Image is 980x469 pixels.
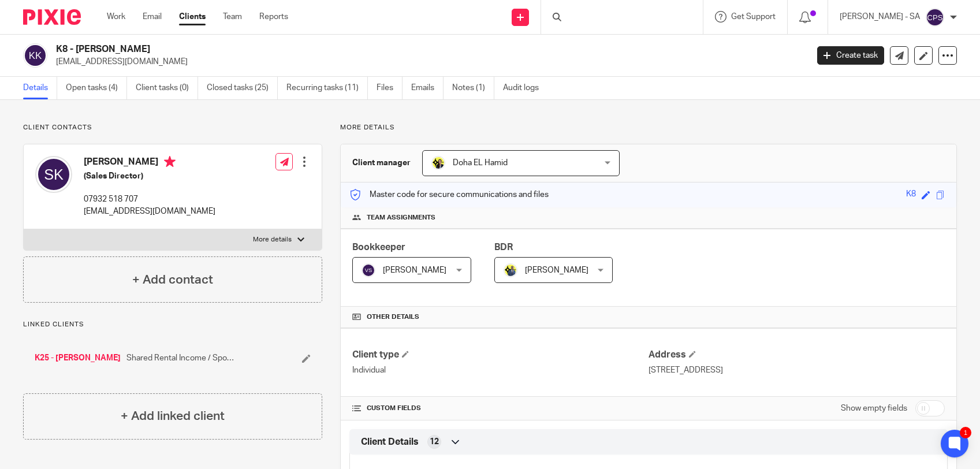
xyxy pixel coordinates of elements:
a: Files [377,77,403,99]
span: Other details [367,312,419,322]
span: Client Details [361,436,419,448]
p: Linked clients [23,320,322,329]
a: Emails [411,77,444,99]
p: [PERSON_NAME] - SA [840,11,920,23]
a: Clients [179,11,206,23]
h4: CUSTOM FIELDS [352,404,649,413]
i: Primary [164,156,176,167]
h2: K8 - [PERSON_NAME] [56,43,651,55]
h4: [PERSON_NAME] [84,156,215,170]
span: 12 [430,436,439,448]
img: svg%3E [35,156,72,193]
h4: + Add linked client [121,407,225,425]
div: K8 [906,188,916,202]
a: K25 - [PERSON_NAME] [35,352,121,364]
span: Team assignments [367,213,435,222]
span: Get Support [731,13,776,21]
span: Bookkeeper [352,243,405,252]
a: Notes (1) [452,77,494,99]
img: svg%3E [926,8,944,27]
span: [PERSON_NAME] [383,266,446,274]
p: [STREET_ADDRESS] [649,364,945,376]
span: Doha EL Hamid [453,159,508,167]
a: Client tasks (0) [136,77,198,99]
a: Audit logs [503,77,547,99]
p: Individual [352,364,649,376]
p: More details [340,123,957,132]
img: svg%3E [362,263,375,277]
div: 1 [960,427,971,438]
img: Pixie [23,9,81,25]
h5: (Sales Director) [84,170,215,182]
a: Reports [259,11,288,23]
a: Create task [817,46,884,65]
img: Dennis-Starbridge.jpg [504,263,517,277]
p: [EMAIL_ADDRESS][DOMAIN_NAME] [84,206,215,217]
a: Open tasks (4) [66,77,127,99]
h4: Address [649,349,945,361]
img: Doha-Starbridge.jpg [431,156,445,170]
a: Work [107,11,125,23]
span: [PERSON_NAME] [525,266,588,274]
label: Show empty fields [841,403,907,414]
a: Recurring tasks (11) [286,77,368,99]
p: Master code for secure communications and files [349,189,549,200]
a: Email [143,11,162,23]
a: Team [223,11,242,23]
h3: Client manager [352,157,411,169]
p: More details [253,235,292,244]
span: BDR [494,243,513,252]
a: Details [23,77,57,99]
a: Closed tasks (25) [207,77,278,99]
h4: + Add contact [132,271,213,289]
p: Client contacts [23,123,322,132]
h4: Client type [352,349,649,361]
span: Shared Rental Income / Spouse [126,352,237,364]
p: 07932 518 707 [84,193,215,205]
img: svg%3E [23,43,47,68]
p: [EMAIL_ADDRESS][DOMAIN_NAME] [56,56,800,68]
